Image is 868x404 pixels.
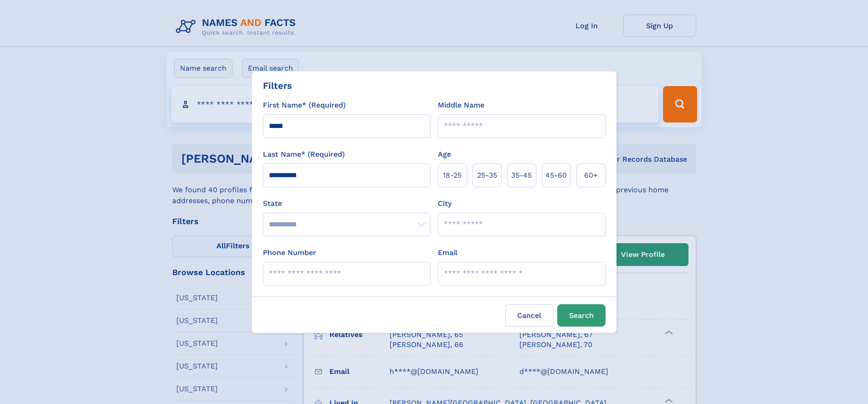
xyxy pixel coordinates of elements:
span: 60+ [584,170,598,181]
label: Middle Name [438,100,484,111]
label: Email [438,247,457,258]
span: 35‑45 [511,170,532,181]
span: 18‑25 [443,170,462,181]
label: Age [438,149,451,160]
label: City [438,198,452,209]
label: State [263,198,431,209]
label: First Name* (Required) [263,100,346,111]
label: Cancel [505,304,554,327]
span: 25‑35 [477,170,497,181]
div: Filters [263,79,292,92]
span: 45‑60 [545,170,567,181]
button: Search [557,304,606,327]
label: Phone Number [263,247,316,258]
label: Last Name* (Required) [263,149,345,160]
